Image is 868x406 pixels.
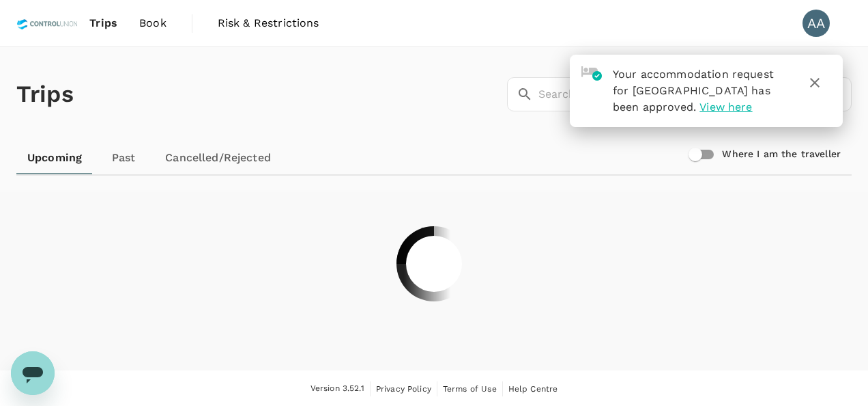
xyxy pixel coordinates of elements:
[16,141,93,174] a: Upcoming
[376,381,431,396] a: Privacy Policy
[508,384,558,394] span: Help Centre
[139,15,167,31] span: Book
[613,68,774,113] span: Your accommodation request for [GEOGRAPHIC_DATA] has been approved.
[443,381,497,396] a: Terms of Use
[154,141,282,174] a: Cancelled/Rejected
[310,382,364,396] span: Version 3.52.1
[699,100,752,113] span: View here
[16,47,74,141] h1: Trips
[508,381,558,396] a: Help Centre
[376,384,431,394] span: Privacy Policy
[93,141,154,174] a: Past
[16,8,78,38] img: Control Union Malaysia Sdn. Bhd.
[538,77,852,111] input: Search by travellers, trips, or destination, label, team
[11,351,55,395] iframe: Button to launch messaging window
[802,10,830,37] div: AA
[722,147,841,162] h6: Where I am the traveller
[581,66,602,81] img: hotel-approved
[443,384,497,394] span: Terms of Use
[218,15,319,31] span: Risk & Restrictions
[89,15,117,31] span: Trips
